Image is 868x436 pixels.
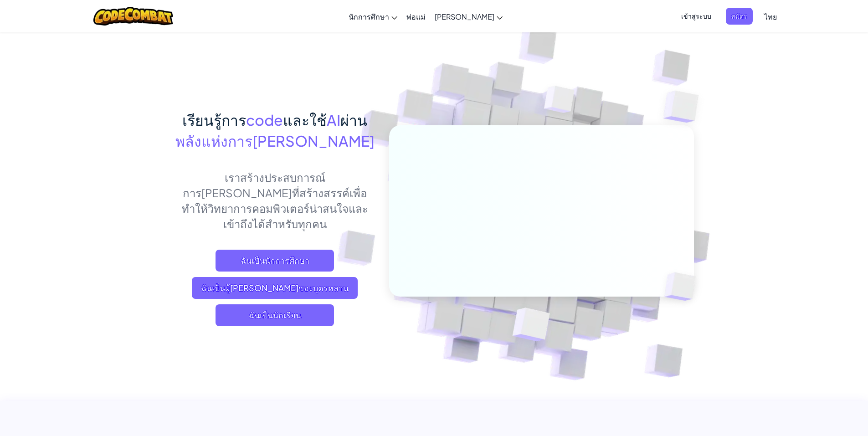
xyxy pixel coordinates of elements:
span: นักการศึกษา [349,12,389,21]
img: Overlap cubes [649,253,717,320]
button: ฉันเป็นนักเรียน [216,304,334,326]
a: [PERSON_NAME] [430,4,507,29]
a: ฉันเป็นผู้[PERSON_NAME]ของบุตรหลาน [192,277,358,299]
img: Overlap cubes [490,288,571,364]
span: code [246,111,283,129]
span: เรียนรู้การ [182,111,246,129]
a: พ่อแม่ [402,4,430,29]
span: AI [327,111,340,129]
span: พลังแห่งการ[PERSON_NAME] [175,132,375,150]
img: Overlap cubes [645,68,724,145]
span: ผ่าน [340,111,367,129]
button: สมัคร [726,8,753,25]
img: Overlap cubes [527,68,592,136]
a: ไทย [760,4,781,29]
span: และใช้ [283,111,327,129]
a: นักการศึกษา [344,4,402,29]
p: เราสร้างประสบการณ์การ[PERSON_NAME]ที่สร้างสรรค์เพื่อทำให้วิทยาการคอมพิวเตอร์น่าสนใจและเข้าถึงได้ส... [175,169,375,231]
img: CodeCombat logo [93,7,173,26]
span: ไทย [764,12,777,21]
a: ฉันเป็นนักการศึกษา [216,250,334,272]
button: เข้าสู่ระบบ [676,8,717,25]
span: [PERSON_NAME] [435,12,494,21]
